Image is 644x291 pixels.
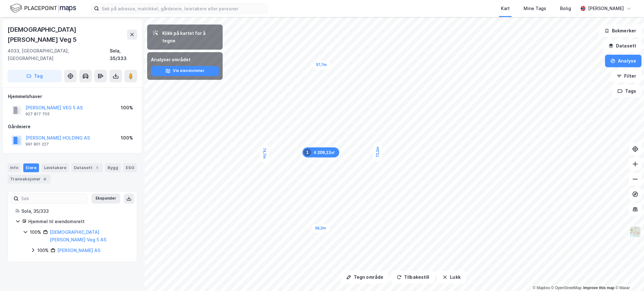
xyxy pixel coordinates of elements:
div: [DEMOGRAPHIC_DATA][PERSON_NAME] Veg 5 [8,25,127,45]
div: Map marker [311,223,330,233]
div: 1 [94,165,100,171]
input: Søk på adresse, matrikkel, gårdeiere, leietakere eller personer [99,4,267,13]
div: [PERSON_NAME] [588,5,624,12]
div: 927 817 705 [25,112,50,117]
div: Sola, 35/333 [21,207,129,215]
div: Map marker [260,144,269,162]
div: 4033, [GEOGRAPHIC_DATA], [GEOGRAPHIC_DATA] [8,47,110,62]
div: 100% [121,134,133,142]
a: [PERSON_NAME] AS [57,248,100,253]
div: Transaksjoner [8,175,51,184]
div: Kontrollprogram for chat [613,261,644,291]
button: Tag [8,70,62,82]
iframe: Chat Widget [613,261,644,291]
button: Datasett [603,40,641,52]
div: Datasett [71,163,103,172]
div: Kart [501,5,510,12]
div: Analyser området [151,56,219,63]
div: 991 801 227 [25,142,49,147]
a: OpenStreetMap [551,286,582,290]
div: 100% [30,228,41,236]
div: Hjemmel til eiendomsrett [28,218,129,225]
div: Map marker [312,60,330,69]
div: Bygg [105,163,121,172]
div: Bolig [560,5,571,12]
div: Eiere [23,163,39,172]
div: 1 [304,149,311,156]
button: Tilbakestill [391,271,435,283]
a: [DEMOGRAPHIC_DATA][PERSON_NAME] Veg 5 AS [50,229,106,242]
button: Tegn område [341,271,389,283]
button: Vis eiendommer [151,66,219,76]
div: Klikk på kartet for å tegne [162,30,218,45]
button: Ekspander [92,194,120,204]
button: Lukk [437,271,466,283]
div: Mine Tags [524,5,546,12]
input: Søk [19,194,87,203]
div: 100% [37,247,49,254]
a: Improve this map [583,286,614,290]
div: 6 [42,176,48,182]
div: Leietakere [42,163,69,172]
div: Sola, 35/333 [110,47,137,62]
div: ESG [123,163,137,172]
img: Z [629,226,641,238]
div: Gårdeiere [8,123,137,130]
div: Map marker [373,143,382,161]
div: Hjemmelshaver [8,93,137,100]
a: Mapbox [533,286,550,290]
div: Map marker [303,147,339,157]
div: Info [8,163,21,172]
button: Tags [612,85,641,97]
button: Bokmerker [599,25,641,37]
div: 100% [121,104,133,112]
img: logo.f888ab2527a4732fd821a326f86c7f29.svg [10,3,76,14]
button: Analyse [605,55,641,67]
button: Filter [611,70,641,82]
